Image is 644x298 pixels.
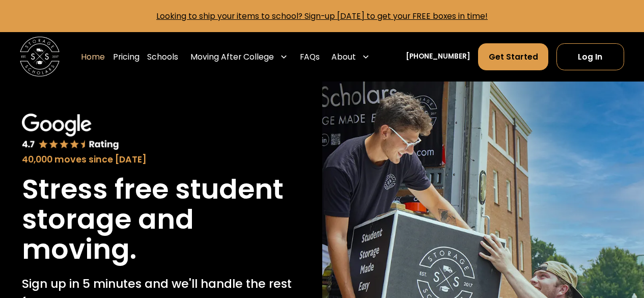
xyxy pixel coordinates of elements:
h1: Stress free student storage and moving. [22,174,300,264]
div: About [327,43,374,71]
div: Moving After College [186,43,292,71]
a: home [20,37,60,76]
a: Get Started [478,43,548,70]
div: 40,000 moves since [DATE] [22,153,300,166]
a: [PHONE_NUMBER] [406,51,470,62]
a: FAQs [300,43,320,71]
a: Schools [147,43,178,71]
img: Storage Scholars main logo [20,37,60,76]
div: Moving After College [190,51,274,63]
a: Home [81,43,105,71]
img: Google 4.7 star rating [22,114,120,151]
div: About [331,51,356,63]
a: Pricing [113,43,139,71]
a: Log In [556,43,624,70]
a: Looking to ship your items to school? Sign-up [DATE] to get your FREE boxes in time! [156,11,488,21]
